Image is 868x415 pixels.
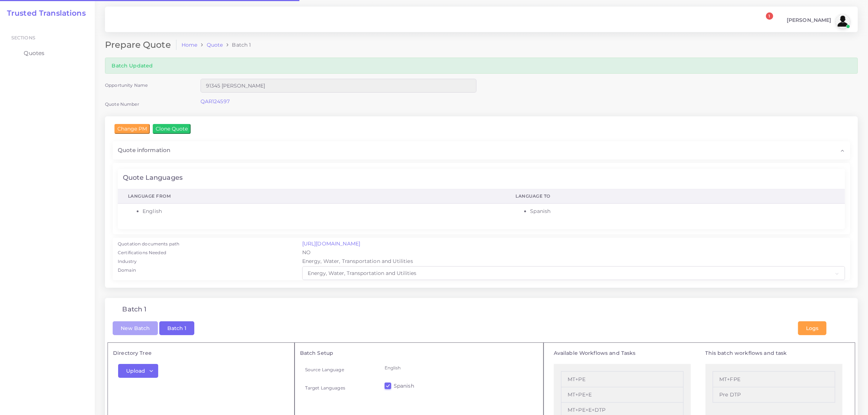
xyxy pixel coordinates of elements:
[113,350,289,356] h5: Directory Tree
[561,371,684,387] li: MT+PE
[787,18,832,23] span: [PERSON_NAME]
[759,16,772,26] a: 1
[105,58,858,73] div: Batch Updated
[385,364,533,372] p: English
[153,124,191,133] input: Clone Quote
[122,306,147,314] h4: Batch 1
[305,385,345,391] label: Target Languages
[798,321,826,335] button: Logs
[105,40,176,50] h2: Prepare Quote
[783,14,853,28] a: [PERSON_NAME]avatar
[300,350,538,356] h5: Batch Setup
[297,249,850,257] div: NO
[118,258,137,265] label: Industry
[118,189,505,204] th: Language From
[24,49,44,57] span: Quotes
[530,207,835,215] li: Spanish
[297,257,850,266] div: Energy, Water, Transportation and Utilities
[705,350,842,356] h5: This batch workflows and task
[113,325,158,331] a: New Batch
[305,366,344,373] label: Source Language
[554,350,691,356] h5: Available Workflows and Tasks
[713,371,835,387] li: MT+FPE
[302,240,361,247] a: [URL][DOMAIN_NAME]
[2,9,86,18] a: Trusted Translations
[118,146,170,154] span: Quote information
[223,41,251,49] li: Batch 1
[766,12,773,20] span: 1
[118,364,158,378] button: Upload
[105,101,139,107] label: Quote Number
[182,41,198,49] a: Home
[159,325,194,331] a: Batch 1
[113,141,850,159] div: Quote information
[118,241,179,247] label: Quotation documents path
[201,98,230,105] a: QAR124597
[114,124,150,133] input: Change PM
[207,41,223,49] a: Quote
[836,14,850,28] img: avatar
[113,321,158,335] button: New Batch
[11,35,35,40] span: Sections
[118,267,136,274] label: Domain
[505,189,845,204] th: Language To
[105,82,148,88] label: Opportunity Name
[5,46,89,61] a: Quotes
[806,325,818,331] span: Logs
[118,249,166,256] label: Certifications Needed
[143,207,495,215] li: English
[394,382,414,389] label: Spanish
[123,174,183,182] h4: Quote Languages
[713,387,835,403] li: Pre DTP
[561,387,684,403] li: MT+PE+E
[159,321,194,335] button: Batch 1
